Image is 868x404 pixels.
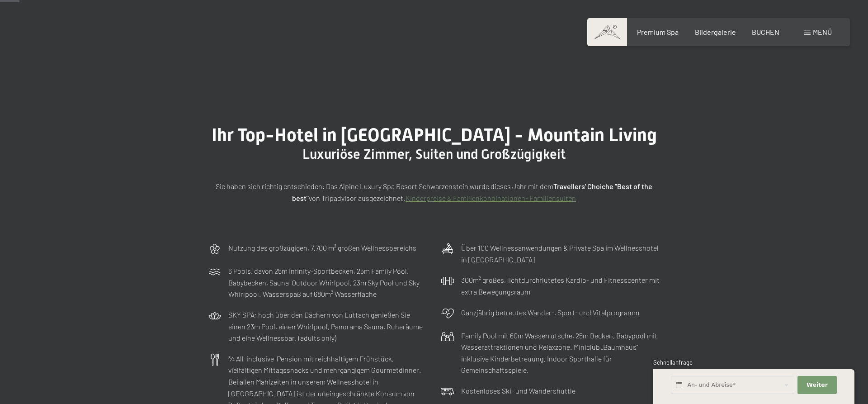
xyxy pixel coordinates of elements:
[752,28,779,36] a: BUCHEN
[813,28,832,36] span: Menü
[807,381,828,389] span: Weiter
[292,182,652,202] strong: Travellers' Choiche "Best of the best"
[228,309,427,344] p: SKY SPA: hoch über den Dächern von Luttach genießen Sie einen 23m Pool, einen Whirlpool, Panorama...
[461,307,639,318] p: Ganzjährig betreutes Wander-, Sport- und Vitalprogramm
[695,28,736,36] a: Bildergalerie
[461,330,660,376] p: Family Pool mit 60m Wasserrutsche, 25m Becken, Babypool mit Wasserattraktionen und Relaxzone. Min...
[653,359,693,366] span: Schnellanfrage
[228,265,427,300] p: 6 Pools, davon 25m Infinity-Sportbecken, 25m Family Pool, Babybecken, Sauna-Outdoor Whirlpool, 23...
[461,385,576,397] p: Kostenloses Ski- und Wandershuttle
[406,194,576,202] a: Kinderpreise & Familienkonbinationen- Familiensuiten
[797,376,836,394] button: Weiter
[461,274,660,297] p: 300m² großes, lichtdurchflutetes Kardio- und Fitnesscenter mit extra Bewegungsraum
[302,146,566,162] span: Luxuriöse Zimmer, Suiten und Großzügigkeit
[208,181,660,204] p: Sie haben sich richtig entschieden: Das Alpine Luxury Spa Resort Schwarzenstein wurde dieses Jahr...
[228,242,416,254] p: Nutzung des großzügigen, 7.700 m² großen Wellnessbereichs
[212,124,657,146] span: Ihr Top-Hotel in [GEOGRAPHIC_DATA] - Mountain Living
[637,28,679,36] a: Premium Spa
[461,242,660,265] p: Über 100 Wellnessanwendungen & Private Spa im Wellnesshotel in [GEOGRAPHIC_DATA]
